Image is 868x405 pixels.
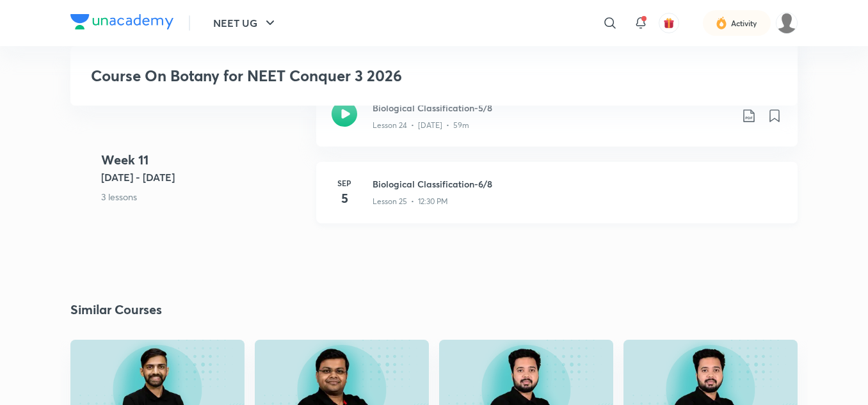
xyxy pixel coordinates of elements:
[332,177,357,189] h6: Sep
[373,196,448,207] p: Lesson 25 • 12:30 PM
[659,13,679,33] button: avatar
[316,86,798,162] a: Biological Classification-5/8Lesson 24 • [DATE] • 59m
[70,300,162,319] h2: Similar Courses
[373,101,731,115] h3: Biological Classification-5/8
[101,150,306,170] h4: Week 11
[776,12,798,34] img: Arpit Srivastava
[91,67,592,85] h3: Course On Botany for NEET Conquer 3 2026
[316,162,798,239] a: Sep5Biological Classification-6/8Lesson 25 • 12:30 PM
[663,17,675,29] img: avatar
[716,15,727,31] img: activity
[101,170,306,185] h5: [DATE] - [DATE]
[373,177,782,191] h3: Biological Classification-6/8
[332,189,357,208] h4: 5
[101,190,306,203] p: 3 lessons
[70,14,173,33] a: Company Logo
[70,14,173,29] img: Company Logo
[373,120,469,131] p: Lesson 24 • [DATE] • 59m
[205,10,285,36] button: NEET UG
